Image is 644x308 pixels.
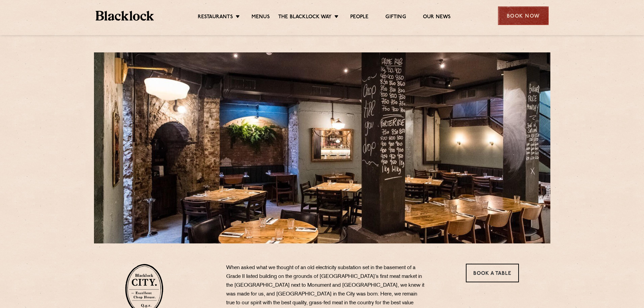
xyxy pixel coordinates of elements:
a: People [350,14,368,21]
a: Our News [423,14,451,21]
a: Book a Table [466,264,519,282]
a: Restaurants [198,14,233,21]
a: Menus [252,14,270,21]
a: The Blacklock Way [278,14,332,21]
div: Book Now [498,6,549,25]
a: Gifting [385,14,406,21]
img: BL_Textured_Logo-footer-cropped.svg [96,11,154,21]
